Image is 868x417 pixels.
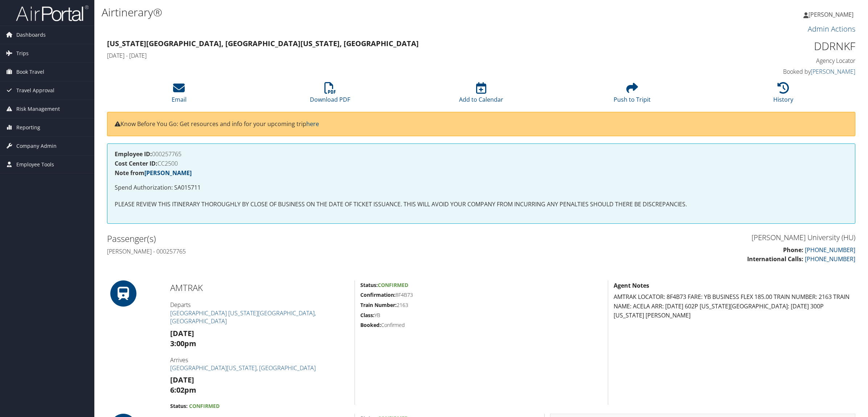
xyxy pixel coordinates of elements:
strong: Note from [115,169,192,177]
a: History [773,86,793,104]
a: [PHONE_NUMBER] [805,246,855,254]
span: Trips [16,44,29,62]
a: Push to Tripit [614,86,651,104]
a: Download PDF [310,86,350,104]
p: PLEASE REVIEW THIS ITINERARY THOROUGHLY BY CLOSE OF BUSINESS ON THE DATE OF TICKET ISSUANCE. THIS... [115,200,848,209]
span: Travel Approval [16,81,54,100]
p: Spend Authorization: SA015711 [115,183,848,193]
h5: 2163 [360,301,602,309]
h4: Departs [170,301,349,325]
strong: Class: [360,312,374,319]
h1: DDRNKF [676,39,855,54]
strong: [US_STATE][GEOGRAPHIC_DATA], [GEOGRAPHIC_DATA] [US_STATE], [GEOGRAPHIC_DATA] [107,39,419,48]
strong: International Calls: [747,255,803,263]
h2: Passenger(s) [107,232,476,245]
strong: [DATE] [170,328,194,338]
span: Dashboards [16,26,46,44]
p: Know Before You Go: Get resources and info for your upcoming trip [115,120,848,129]
strong: Status: [170,402,188,409]
strong: 6:02pm [170,385,196,395]
strong: Status: [360,282,378,288]
strong: Booked: [360,321,381,328]
h4: Booked by [676,68,855,76]
h3: [PERSON_NAME] University (HU) [487,232,855,243]
strong: 3:00pm [170,339,196,348]
h2: AMTRAK [170,282,349,294]
h5: YB [360,312,602,319]
span: Risk Management [16,100,60,118]
h4: CC2500 [115,161,848,166]
h5: Confirmed [360,321,602,329]
h4: [PERSON_NAME] - 000257765 [107,247,476,255]
h5: 8F4B73 [360,291,602,299]
h4: [DATE] - [DATE] [107,52,666,60]
strong: Train Number: [360,301,397,308]
a: [PERSON_NAME] [811,68,855,76]
h4: Arrives [170,356,349,372]
strong: Agent Notes [614,282,649,290]
strong: Phone: [783,246,803,254]
a: [PHONE_NUMBER] [805,255,855,263]
span: [PERSON_NAME] [808,11,853,19]
span: Confirmed [378,282,408,288]
a: [GEOGRAPHIC_DATA][US_STATE], [GEOGRAPHIC_DATA] [170,364,316,372]
span: Reporting [16,118,40,137]
span: Book Travel [16,63,44,81]
a: [GEOGRAPHIC_DATA] [US_STATE][GEOGRAPHIC_DATA], [GEOGRAPHIC_DATA] [170,309,316,325]
a: [PERSON_NAME] [144,169,192,177]
span: Confirmed [189,402,220,409]
h4: 000257765 [115,151,848,157]
img: airportal-logo.png [16,5,89,22]
a: here [306,120,319,128]
a: Admin Actions [808,24,855,34]
strong: Confirmation: [360,291,396,298]
h1: Airtinerary® [102,5,608,20]
strong: [DATE] [170,375,194,385]
span: Company Admin [16,137,57,155]
span: Employee Tools [16,155,54,174]
a: [PERSON_NAME] [803,4,861,25]
a: Add to Calendar [459,86,503,104]
strong: Cost Center ID: [115,159,157,167]
h4: Agency Locator [676,57,855,65]
a: Email [172,86,187,104]
p: AMTRAK LOCATOR: 8F4B73 FARE: YB BUSINESS FLEX 185.00 TRAIN NUMBER: 2163 TRAIN NAME: ACELA ARR: [D... [614,292,855,320]
strong: Employee ID: [115,150,152,158]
